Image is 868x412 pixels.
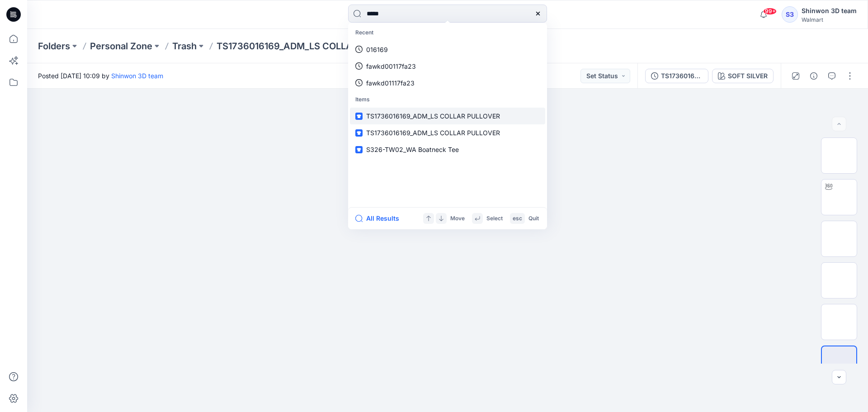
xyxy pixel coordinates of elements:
[366,112,500,120] span: TS1736016169_ADM_LS COLLAR PULLOVER
[366,62,416,71] p: fawkd00117fa23
[350,24,545,41] p: Recent
[38,40,70,52] a: Folders
[782,6,798,23] div: S3
[728,71,768,81] div: SOFT SILVER
[712,69,774,83] button: SOFT SILVER
[450,214,465,223] p: Move
[763,8,777,15] span: 99+
[38,71,163,81] span: Posted [DATE] 10:09 by
[350,124,545,141] a: TS1736016169_ADM_LS COLLAR PULLOVER
[355,213,405,224] button: All Results
[172,40,197,52] a: Trash
[513,214,522,223] p: esc
[366,45,388,54] p: 016169
[645,69,708,83] button: TS1736016169_ADM_LS COLLAR PULLOVER
[350,141,545,158] a: S326-TW02_WA Boatneck Tee
[111,72,163,80] a: Shinwon 3D team
[807,69,821,83] button: Details
[217,40,404,52] p: TS1736016169_ADM_LS COLLAR PULLOVER
[366,146,459,153] span: S326-TW02_WA Boatneck Tee
[802,5,857,16] div: Shinwon 3D team
[366,129,500,137] span: TS1736016169_ADM_LS COLLAR PULLOVER
[661,71,703,81] div: TS1736016169_ADM_LS COLLAR PULLOVER
[528,214,539,223] p: Quit
[350,41,545,58] a: 016169
[350,58,545,75] a: fawkd00117fa23
[90,40,152,52] a: Personal Zone
[350,108,545,124] a: TS1736016169_ADM_LS COLLAR PULLOVER
[350,75,545,91] a: fawkd01117fa23
[802,16,857,23] div: Walmart
[350,91,545,108] p: Items
[366,78,415,88] p: fawkd01117fa23
[486,214,503,223] p: Select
